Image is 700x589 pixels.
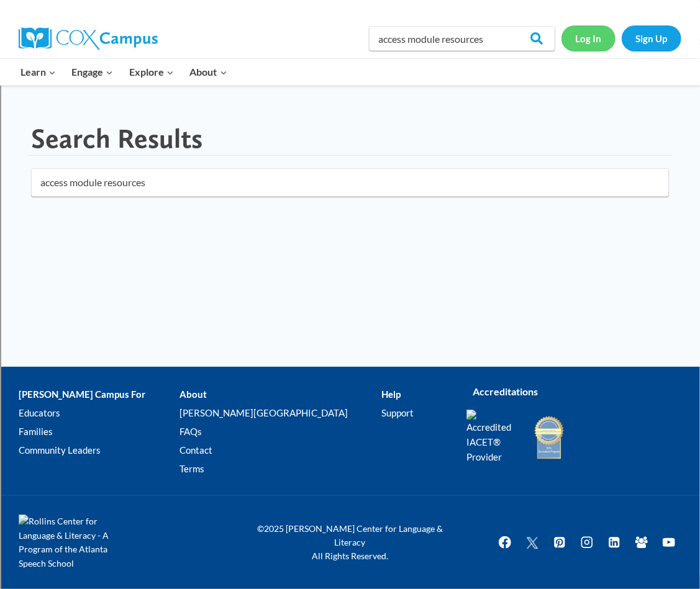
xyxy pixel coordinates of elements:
[5,27,695,38] div: Move To ...
[19,27,158,50] img: Cox Campus
[121,59,182,85] button: Child menu of Explore
[5,5,695,16] div: Sort A > Z
[5,38,695,50] div: Delete
[12,59,235,85] nav: Primary Navigation
[561,25,681,51] nav: Secondary Navigation
[369,26,555,51] input: Search Cox Campus
[12,59,64,85] button: Child menu of Learn
[561,25,616,51] a: Log In
[5,72,695,83] div: Rename
[5,50,695,61] div: Options
[5,16,695,27] div: Sort New > Old
[64,59,122,85] button: Child menu of Engage
[622,25,681,51] a: Sign Up
[5,61,695,72] div: Sign out
[5,83,695,94] div: Move To ...
[182,59,235,85] button: Child menu of About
